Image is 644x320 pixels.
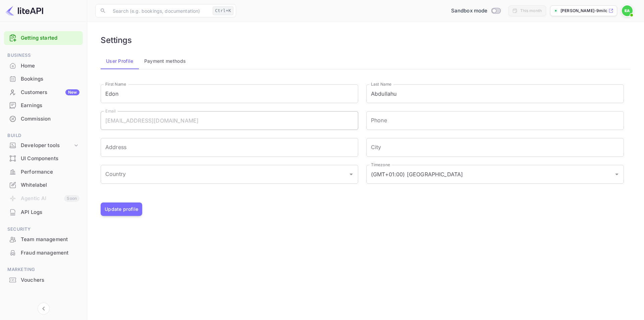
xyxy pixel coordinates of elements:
span: Marketing [4,266,83,273]
span: Business [4,52,83,59]
button: User Profile [101,53,139,69]
div: Bookings [4,73,83,86]
input: Address [101,138,358,157]
a: UI Components [4,152,83,165]
label: Timezone [371,162,390,168]
label: First Name [105,81,126,87]
img: LiteAPI logo [5,5,43,16]
input: Email [101,111,358,130]
div: Whitelabel [4,179,83,192]
a: Team management [4,233,83,245]
input: phone [366,111,624,130]
div: UI Components [4,152,83,165]
div: This month [520,8,542,14]
button: Collapse navigation [38,303,50,315]
a: CustomersNew [4,86,83,98]
button: Open [346,170,356,179]
a: Getting started [21,34,79,42]
div: Bookings [21,75,79,83]
a: Performance [4,166,83,178]
div: Fraud management [21,249,79,257]
div: Getting started [4,31,83,45]
div: Developer tools [21,142,73,149]
div: Team management [4,233,83,246]
div: Performance [21,168,79,176]
div: Whitelabel [21,181,79,189]
div: UI Components [21,155,79,163]
label: Last Name [371,81,391,87]
div: Vouchers [21,276,79,284]
button: Payment methods [139,53,192,69]
div: Home [4,59,83,73]
button: Update profile [101,202,142,216]
div: API Logs [21,209,79,216]
input: Last Name [366,84,624,103]
div: Commission [21,115,79,123]
p: [PERSON_NAME]-9milc.n... [560,8,607,14]
div: Performance [4,166,83,179]
span: Build [4,132,83,139]
input: First Name [101,84,358,103]
div: Vouchers [4,274,83,287]
div: Earnings [4,99,83,112]
span: Sandbox mode [451,7,488,15]
div: Customers [21,89,79,96]
label: Email [105,108,116,114]
a: Commission [4,112,83,125]
div: Fraud management [4,246,83,260]
div: Commission [4,112,83,126]
a: Fraud management [4,246,83,259]
div: Switch to Production mode [448,7,503,15]
div: Team management [21,236,79,243]
div: account-settings tabs [101,53,631,69]
a: Bookings [4,73,83,85]
a: Vouchers [4,274,83,286]
div: New [65,89,79,95]
div: Ctrl+K [213,6,233,15]
div: Home [21,62,79,70]
img: Edon Abdullahu [622,5,633,16]
div: Earnings [21,102,79,109]
button: Open [612,170,622,179]
a: Earnings [4,99,83,111]
input: City [366,138,624,157]
div: CustomersNew [4,86,83,99]
a: Home [4,59,83,72]
a: Whitelabel [4,179,83,191]
div: Developer tools [4,140,83,151]
input: Search (e.g. bookings, documentation) [109,4,210,17]
div: API Logs [4,206,83,219]
input: Country [104,168,345,181]
h6: Settings [101,35,132,45]
span: Security [4,226,83,233]
a: API Logs [4,206,83,218]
